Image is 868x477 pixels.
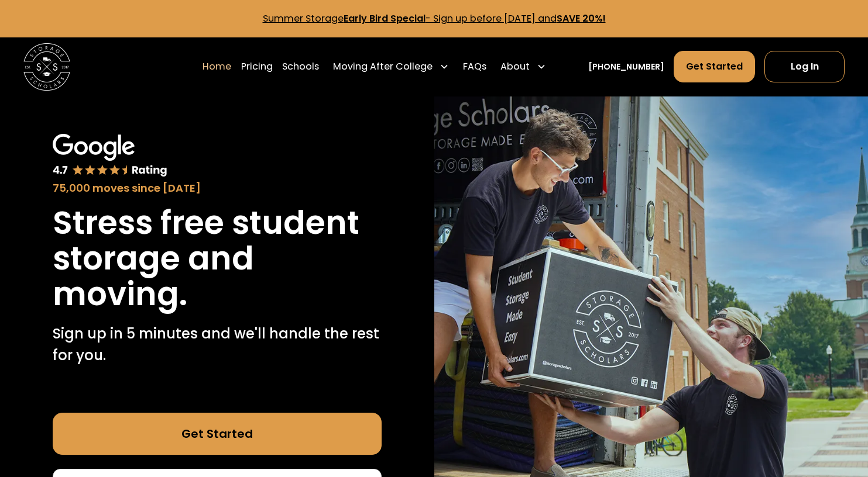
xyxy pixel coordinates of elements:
a: FAQs [463,50,486,83]
a: Pricing [241,50,273,83]
img: Google 4.7 star rating [53,134,168,178]
strong: SAVE 20%! [557,12,606,25]
p: Sign up in 5 minutes and we'll handle the rest for you. [53,323,382,365]
a: Schools [282,50,319,83]
img: Storage Scholars main logo [23,43,70,90]
strong: Early Bird Special [344,12,426,25]
div: About [500,60,530,74]
div: 75,000 moves since [DATE] [53,180,382,196]
a: [PHONE_NUMBER] [588,61,664,73]
a: Get Started [53,413,382,455]
h1: Stress free student storage and moving. [53,205,382,312]
a: Get Started [674,51,755,82]
div: About [496,50,551,83]
div: Moving After College [328,50,454,83]
a: Home [203,50,231,83]
a: Summer StorageEarly Bird Special- Sign up before [DATE] andSAVE 20%! [263,12,606,25]
a: Log In [764,51,845,82]
div: Moving After College [333,60,433,74]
